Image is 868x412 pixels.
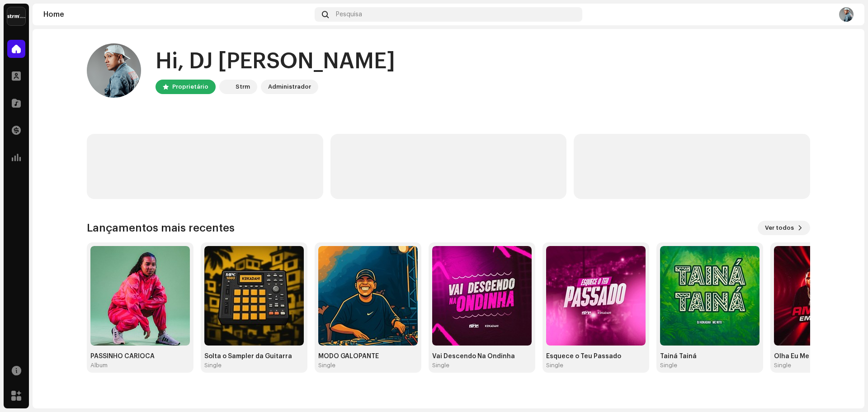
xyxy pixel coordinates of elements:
img: b1248b2c-a891-4138-815f-98fbc840a689 [318,246,418,346]
img: 98bdcb02-ba64-4bbe-af8d-a85720b3db77 [660,246,759,346]
img: 68fd92b1-b638-4416-93de-2abefde11b8d [204,246,304,346]
img: 408b884b-546b-4518-8448-1008f9c76b02 [7,7,25,25]
div: Solta o Sampler da Guitarra [204,353,304,360]
div: Single [204,362,222,369]
div: Single [318,362,335,369]
div: Hi, DJ [PERSON_NAME] [156,47,395,76]
div: Single [660,362,677,369]
span: Ver todos [765,219,794,237]
div: Single [432,362,449,369]
div: Proprietário [172,81,208,92]
h3: Lançamentos mais recentes [87,221,235,235]
img: 51343a60-29c5-4522-9b6f-8efff66b4868 [90,246,190,346]
div: Vai Descendo Na Ondinha [432,353,532,360]
img: c562141a-fb02-48b9-a7b3-9fc2d1fbea52 [546,246,646,346]
div: Single [774,362,791,369]
img: 408b884b-546b-4518-8448-1008f9c76b02 [221,81,232,92]
img: 77ba8c66-30cf-406d-82b9-7b4ec07de412 [432,246,532,346]
button: Ver todos [758,221,810,235]
div: Album [90,362,108,369]
div: Esquece o Teu Passado [546,353,646,360]
div: Administrador [268,81,311,92]
div: Tainá Tainá [660,353,759,360]
div: PASSINHO CARIOCA [90,353,190,360]
div: Single [546,362,563,369]
img: 57896b94-0bdd-4811-877a-2a8f4e956b21 [87,43,141,98]
div: Strm [236,81,250,92]
img: 57896b94-0bdd-4811-877a-2a8f4e956b21 [839,7,854,22]
span: Pesquisa [336,11,362,18]
div: Home [43,11,311,18]
div: MODO GALOPANTE [318,353,418,360]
